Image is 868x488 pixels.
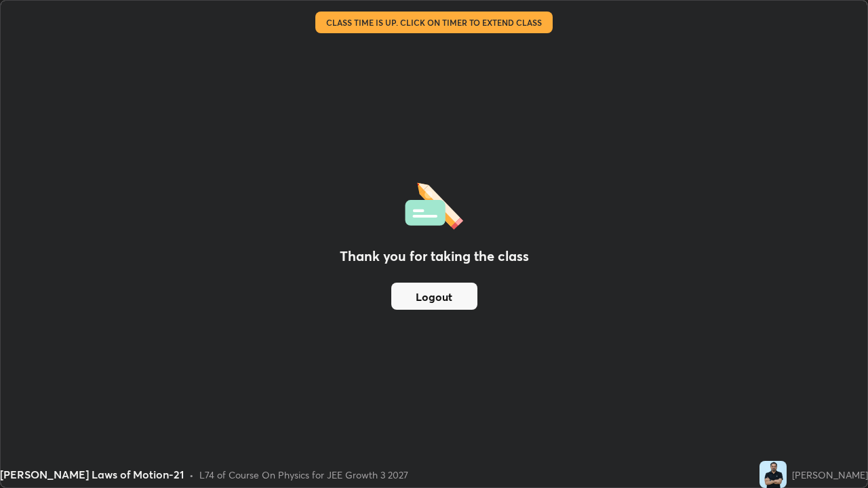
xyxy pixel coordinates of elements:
[199,468,408,482] div: L74 of Course On Physics for JEE Growth 3 2027
[391,283,477,310] button: Logout
[792,468,868,482] div: [PERSON_NAME]
[759,461,787,488] img: 0aa4a9aead7a489ea7c77bce355376cd.jpg
[189,468,194,482] div: •
[405,178,463,230] img: offlineFeedback.1438e8b3.svg
[340,246,529,266] h2: Thank you for taking the class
